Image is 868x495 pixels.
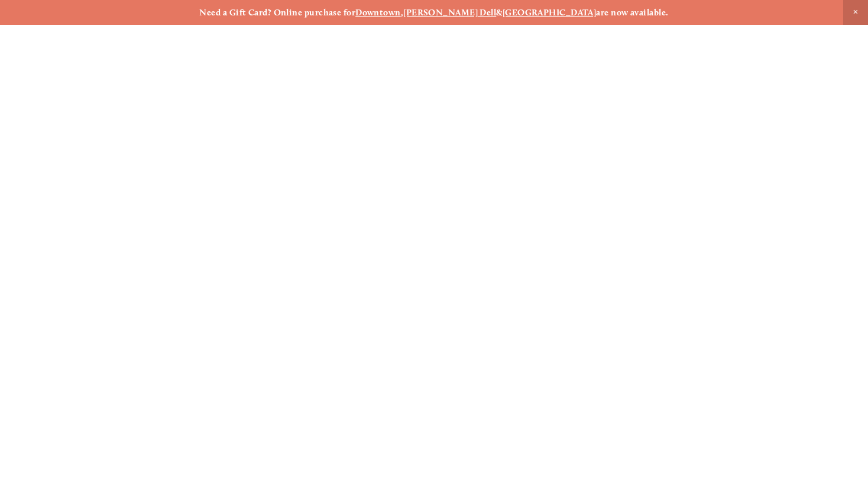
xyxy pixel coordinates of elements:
strong: are now available. [596,7,668,18]
strong: Need a Gift Card? Online purchase for [199,7,355,18]
a: [PERSON_NAME] Dell [403,7,496,18]
a: Downtown [355,7,401,18]
strong: & [496,7,502,18]
a: [GEOGRAPHIC_DATA] [503,7,597,18]
strong: , [401,7,403,18]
